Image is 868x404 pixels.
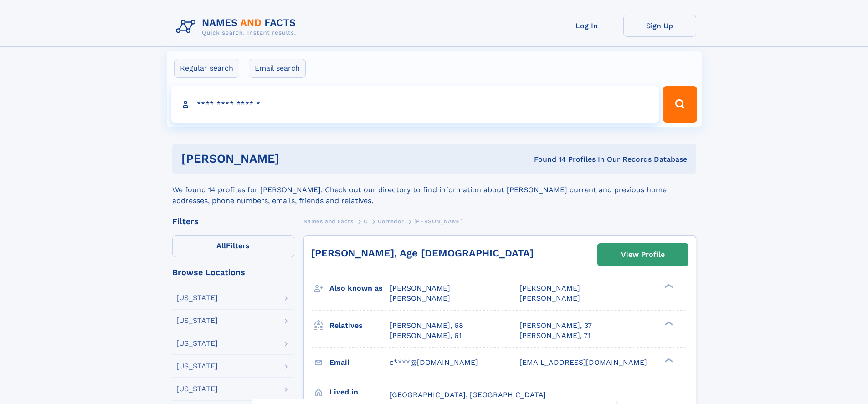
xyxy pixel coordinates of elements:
a: View Profile [598,244,688,266]
span: C [364,218,368,225]
div: ❯ [663,283,673,289]
span: [GEOGRAPHIC_DATA], [GEOGRAPHIC_DATA] [390,390,546,399]
a: Corredor [378,215,404,227]
img: Logo Names and Facts [172,15,303,39]
a: [PERSON_NAME], 61 [390,331,462,341]
a: [PERSON_NAME], Age [DEMOGRAPHIC_DATA] [311,247,534,259]
h1: [PERSON_NAME] [181,153,407,164]
div: [US_STATE] [176,385,218,393]
a: [PERSON_NAME], 71 [519,331,591,341]
a: [PERSON_NAME], 37 [519,321,592,331]
div: View Profile [621,244,665,265]
div: ❯ [663,320,673,326]
h3: Email [329,355,390,370]
h3: Relatives [329,318,390,333]
a: Log In [550,15,623,37]
label: Email search [249,59,306,78]
div: We found 14 profiles for [PERSON_NAME]. Check out our directory to find information about [PERSON... [172,174,696,206]
a: C [364,215,368,227]
h3: Also known as [329,281,390,296]
a: [PERSON_NAME], 68 [390,321,463,331]
button: Search Button [663,86,697,123]
div: Filters [172,217,294,225]
div: ❯ [663,357,673,363]
div: [US_STATE] [176,294,218,302]
span: [PERSON_NAME] [390,294,450,302]
div: Found 14 Profiles In Our Records Database [406,154,687,164]
div: [US_STATE] [176,340,218,347]
div: Browse Locations [172,268,294,276]
div: [US_STATE] [176,363,218,370]
span: [EMAIL_ADDRESS][DOMAIN_NAME] [519,358,647,367]
input: search input [171,86,659,123]
h3: Lived in [329,384,390,400]
span: Corredor [378,218,404,225]
label: Filters [172,235,294,257]
span: [PERSON_NAME] [519,294,580,302]
a: Sign Up [623,15,696,37]
label: Regular search [174,59,239,78]
span: All [216,241,226,250]
a: Names and Facts [303,215,354,227]
span: [PERSON_NAME] [414,218,463,225]
span: [PERSON_NAME] [519,284,580,292]
div: [US_STATE] [176,317,218,324]
span: [PERSON_NAME] [390,284,450,292]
